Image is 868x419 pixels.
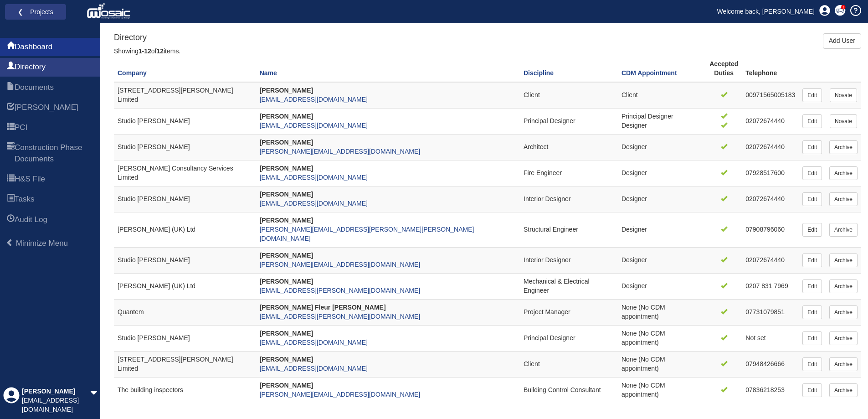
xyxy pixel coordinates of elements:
a: Edit [802,383,822,397]
td: [STREET_ADDRESS][PERSON_NAME] Limited [114,82,256,108]
a: [PERSON_NAME][EMAIL_ADDRESS][DOMAIN_NAME] [260,391,420,398]
strong: [PERSON_NAME] [260,87,313,94]
td: 02072674440 [742,247,799,273]
a: Company [118,69,147,77]
span: Principal Designer [621,113,673,120]
a: Edit [802,114,822,128]
a: Edit [802,88,822,102]
a: Novate [830,114,857,128]
span: Audit Log [15,214,47,225]
a: Archive [829,253,858,267]
td: Studio [PERSON_NAME] [114,325,256,351]
span: Principal Designer [524,334,575,341]
td: [STREET_ADDRESS][PERSON_NAME] Limited [114,351,256,377]
span: Minimize Menu [16,239,68,248]
a: Add User [823,33,861,49]
td: Quantem [114,299,256,325]
td: [PERSON_NAME] (UK) Ltd [114,273,256,299]
a: Archive [829,223,858,237]
a: Edit [802,253,822,267]
a: Edit [802,331,822,345]
td: [PERSON_NAME] Consultancy Services Limited [114,160,256,186]
strong: [PERSON_NAME] [260,139,313,146]
a: Archive [829,357,858,371]
td: Studio [PERSON_NAME] [114,247,256,273]
a: [PERSON_NAME][EMAIL_ADDRESS][DOMAIN_NAME] [260,261,420,268]
h4: Directory [114,33,861,42]
div: Showing of items. [114,47,861,56]
td: 07836218253 [742,377,799,403]
span: Designer [621,256,647,264]
a: Edit [802,166,822,180]
span: PCI [15,122,27,133]
a: ❮ Projects [11,6,60,18]
td: Studio [PERSON_NAME] [114,186,256,212]
a: [EMAIL_ADDRESS][PERSON_NAME][DOMAIN_NAME] [260,313,420,320]
a: [EMAIL_ADDRESS][DOMAIN_NAME] [260,96,368,103]
a: CDM Appointment [621,69,677,77]
strong: [PERSON_NAME] [260,330,313,337]
td: The building inspectors [114,377,256,403]
span: H&S File [15,174,45,185]
a: Edit [802,192,822,206]
span: Fire Engineer [524,169,562,176]
a: Edit [802,223,822,237]
a: [EMAIL_ADDRESS][DOMAIN_NAME] [260,174,368,181]
span: Designer [621,226,647,233]
a: [EMAIL_ADDRESS][DOMAIN_NAME] [260,200,368,207]
span: Client [524,91,540,98]
b: 12 [156,47,164,55]
span: Dashboard [15,41,52,52]
strong: [PERSON_NAME] [260,165,313,172]
span: Designer [621,195,647,202]
a: Name [260,69,277,77]
span: Project Manager [524,308,570,316]
a: Archive [829,166,858,180]
span: Documents [15,82,54,93]
td: 02072674440 [742,109,799,134]
strong: [PERSON_NAME] [260,113,313,120]
a: [EMAIL_ADDRESS][PERSON_NAME][DOMAIN_NAME] [260,287,420,294]
a: Archive [829,305,858,319]
th: Accepted Duties [706,56,742,82]
span: Building Control Consultant [524,386,601,393]
strong: [PERSON_NAME] [260,217,313,224]
a: Archive [829,140,858,154]
div: [PERSON_NAME] [22,387,90,396]
td: 00971565005183 [742,82,799,108]
span: None (No CDM appointment) [621,330,665,346]
span: Interior Designer [524,256,571,264]
span: None (No CDM appointment) [621,356,665,372]
span: H&S File [7,174,15,185]
td: Studio [PERSON_NAME] [114,134,256,160]
span: Directory [15,62,46,72]
a: [PERSON_NAME][EMAIL_ADDRESS][DOMAIN_NAME] [260,148,420,155]
td: [PERSON_NAME] (UK) Ltd [114,212,256,248]
span: Directory [7,62,15,73]
td: Studio [PERSON_NAME] [114,109,256,134]
a: Novate [830,88,857,102]
strong: [PERSON_NAME] [260,191,313,198]
iframe: Chat [829,378,861,412]
div: [EMAIL_ADDRESS][DOMAIN_NAME] [22,396,90,414]
a: Edit [802,279,822,293]
strong: [PERSON_NAME] [260,382,313,389]
a: [EMAIL_ADDRESS][DOMAIN_NAME] [260,365,368,372]
span: Mechanical & Electrical Engineer [524,278,590,294]
span: Designer [621,143,647,150]
span: Audit Log [7,215,15,226]
a: Archive [829,192,858,206]
span: HARI [15,102,78,113]
span: Designer [621,282,647,290]
td: 02072674440 [742,134,799,160]
img: logo_white.png [87,2,133,21]
span: Client [621,91,638,98]
span: PCI [7,123,15,134]
span: Construction Phase Documents [7,143,15,165]
span: Structural Engineer [524,226,578,233]
td: 07928517600 [742,160,799,186]
th: Telephone [742,56,799,82]
a: [EMAIL_ADDRESS][DOMAIN_NAME] [260,122,368,129]
span: Architect [524,143,548,150]
a: Discipline [524,69,554,77]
